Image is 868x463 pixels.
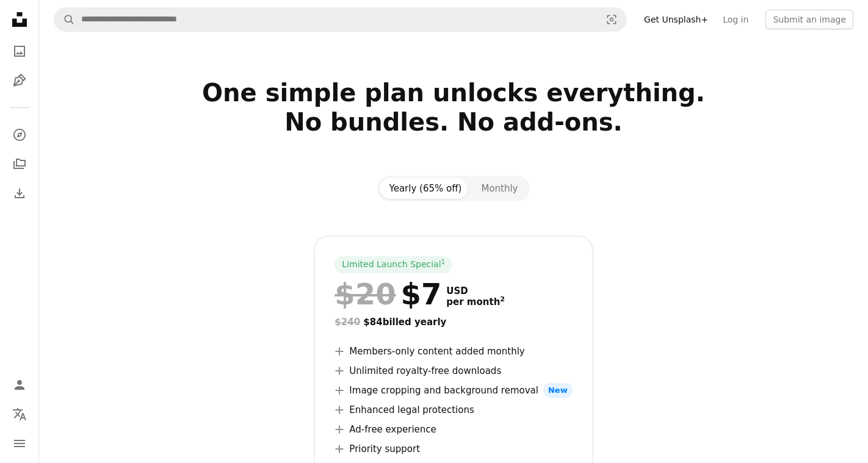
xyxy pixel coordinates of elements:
button: Search Unsplash [54,8,75,31]
span: per month [446,296,505,307]
button: Menu [7,431,32,456]
button: Language [7,402,32,426]
li: Enhanced legal protections [335,403,572,417]
a: Collections [7,152,32,176]
a: 1 [439,259,448,271]
button: Monthly [471,178,527,199]
sup: 2 [500,295,505,303]
li: Members-only content added monthly [335,344,572,359]
div: $7 [335,278,441,310]
button: Visual search [597,8,626,31]
a: Download History [7,181,32,206]
span: $20 [335,278,396,310]
button: Submit an image [765,10,853,29]
a: Explore [7,123,32,147]
button: Yearly (65% off) [380,178,472,199]
h2: One simple plan unlocks everything. No bundles. No add-ons. [58,78,849,166]
a: Log in / Sign up [7,373,32,397]
a: Get Unsplash+ [637,10,715,29]
li: Image cropping and background removal [335,383,572,398]
sup: 1 [441,258,446,265]
span: USD [446,285,505,296]
a: Log in [715,10,756,29]
div: $84 billed yearly [335,315,572,329]
li: Ad-free experience [335,422,572,437]
a: Illustrations [7,68,32,93]
span: $240 [335,317,360,328]
form: Find visuals sitewide [54,7,627,32]
a: Photos [7,39,32,63]
div: Limited Launch Special [335,256,452,273]
li: Priority support [335,442,572,456]
li: Unlimited royalty-free downloads [335,364,572,378]
a: 2 [497,296,507,307]
span: New [543,383,573,398]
